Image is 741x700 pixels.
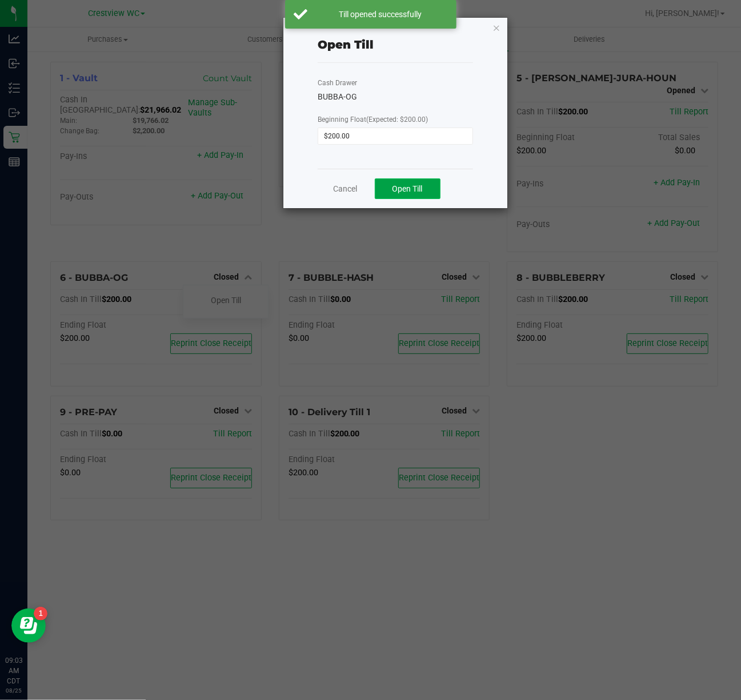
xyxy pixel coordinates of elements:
[334,183,358,195] a: Cancel
[366,116,428,124] span: (Expected: $200.00)
[11,608,46,643] iframe: Resource center
[318,78,357,88] label: Cash Drawer
[318,91,473,103] div: BUBBA-OG
[392,184,423,193] span: Open Till
[375,178,440,199] button: Open Till
[318,116,428,124] span: Beginning Float
[314,9,448,20] div: Till opened successfully
[318,36,374,53] div: Open Till
[34,607,47,621] iframe: Resource center unread badge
